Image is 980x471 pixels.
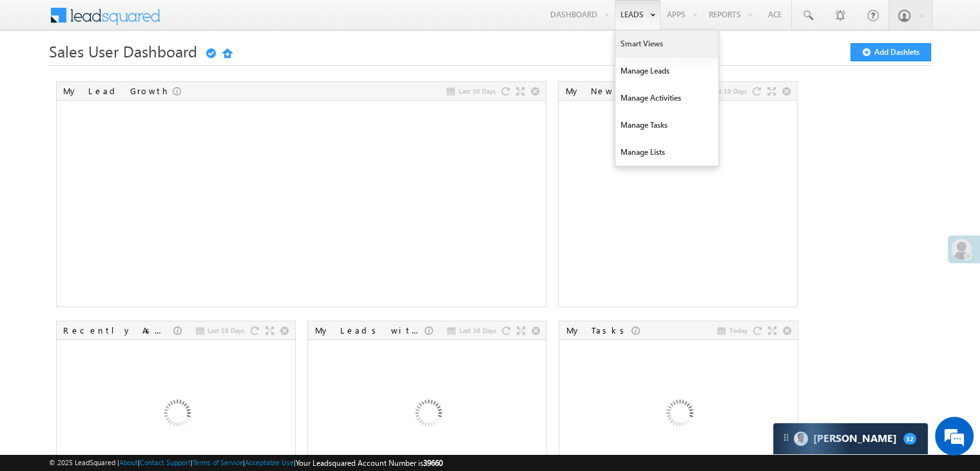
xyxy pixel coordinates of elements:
[615,57,718,85] a: Manage Leads
[850,43,931,61] button: Add Dashlets
[314,325,425,336] div: My Leads with Stage Change
[709,85,746,97] span: Last 10 Days
[245,458,294,466] a: Acceptable Use
[193,458,243,466] a: Terms of Service
[615,85,718,112] a: Manage Activities
[140,458,191,466] a: Contact Support
[729,325,747,336] span: Today
[615,30,718,57] a: Smart Views
[63,85,173,97] div: My Lead Growth
[119,458,138,466] a: About
[458,85,495,97] span: Last 30 Days
[773,423,928,455] div: carter-dragCarter[PERSON_NAME]32
[296,458,443,468] span: Your Leadsquared Account Number is
[49,41,197,61] span: Sales User Dashboard
[63,325,173,336] div: Recently Assigned Leads
[903,433,916,445] span: 32
[565,85,667,97] div: My New Leads
[423,458,443,468] span: 39660
[207,325,244,336] span: Last 10 Days
[615,139,718,166] a: Manage Lists
[459,325,495,336] span: Last 30 Days
[615,112,718,139] a: Manage Tasks
[49,457,443,469] span: © 2025 LeadSquared | | | | |
[566,325,631,336] div: My Tasks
